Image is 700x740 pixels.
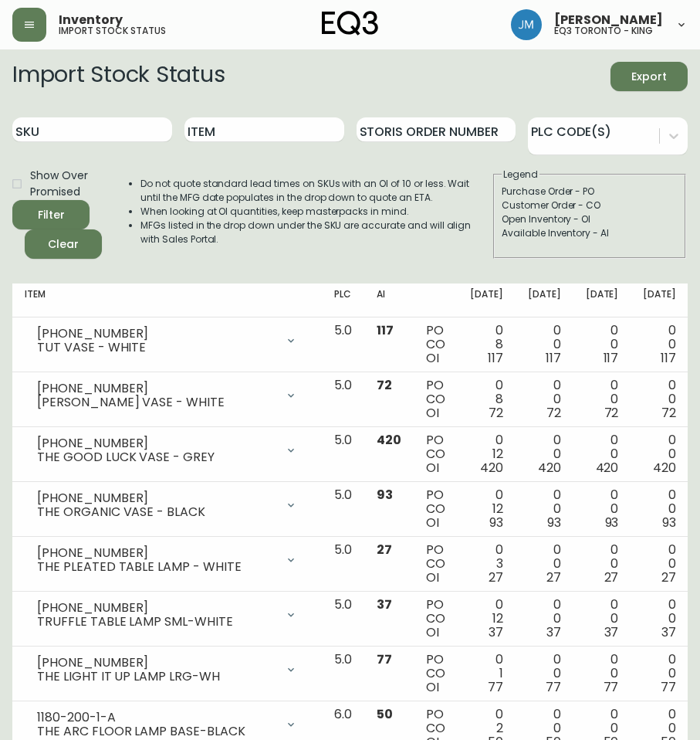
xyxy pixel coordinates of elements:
div: 0 0 [528,598,561,640]
td: 5.0 [322,592,364,647]
th: Item [12,283,322,317]
div: TRUFFLE TABLE LAMP SML-WHITE [37,615,276,629]
span: 93 [547,514,561,531]
th: AI [364,283,414,317]
div: 0 0 [528,378,561,420]
div: 0 0 [528,653,561,694]
div: Available Inventory - AI [502,226,678,240]
div: [PHONE_NUMBER][PERSON_NAME] VASE - WHITE [25,378,309,412]
div: THE ORGANIC VASE - BLACK [37,505,276,519]
span: 117 [661,349,676,367]
td: 5.0 [322,482,364,537]
h5: eq3 toronto - king [554,26,653,36]
span: OI [426,459,439,477]
th: [DATE] [573,283,631,317]
span: [PERSON_NAME] [554,14,663,26]
div: 0 12 [470,598,503,640]
div: 0 0 [643,433,676,475]
span: 27 [546,569,561,586]
button: Clear [25,229,102,259]
span: 77 [604,678,619,696]
div: 0 0 [586,324,619,365]
div: Open Inventory - OI [502,212,678,226]
div: THE PLEATED TABLE LAMP - WHITE [37,560,276,574]
div: PO CO [426,598,445,640]
div: TUT VASE - WHITE [37,341,276,355]
div: 0 0 [528,324,561,365]
div: Filter [38,205,65,225]
th: [DATE] [458,283,516,317]
span: Export [623,67,675,87]
div: [PHONE_NUMBER] [37,546,276,560]
span: 93 [377,486,393,504]
div: 0 0 [528,543,561,585]
img: b88646003a19a9f750de19192e969c24 [511,9,542,40]
div: 0 0 [528,488,561,530]
span: 50 [377,705,393,723]
span: 77 [488,678,503,696]
img: logo [322,11,379,36]
span: 93 [605,514,619,531]
div: 0 0 [586,488,619,530]
div: [PHONE_NUMBER] [37,656,276,670]
span: 420 [480,459,503,477]
span: OI [426,349,439,367]
div: 0 0 [643,488,676,530]
span: 420 [596,459,619,477]
div: 0 0 [586,433,619,475]
span: 72 [661,404,676,422]
div: [PHONE_NUMBER] [37,436,276,450]
div: [PHONE_NUMBER] [37,491,276,505]
div: PO CO [426,378,445,420]
span: 37 [489,623,503,641]
th: PLC [322,283,364,317]
span: 93 [489,514,503,531]
span: 420 [653,459,676,477]
div: 0 0 [643,543,676,585]
div: [PHONE_NUMBER]THE PLEATED TABLE LAMP - WHITE [25,543,309,577]
span: 117 [604,349,619,367]
li: MFGs listed in the drop down under the SKU are accurate and will align with Sales Portal. [140,219,492,246]
td: 5.0 [322,427,364,482]
span: 37 [546,623,561,641]
span: Clear [37,235,90,254]
div: [PERSON_NAME] VASE - WHITE [37,395,276,409]
span: 117 [546,349,561,367]
span: 72 [546,404,561,422]
span: 77 [377,650,392,668]
span: OI [426,678,439,696]
span: 37 [661,623,676,641]
div: 0 0 [586,378,619,420]
span: OI [426,623,439,641]
div: 0 0 [643,324,676,365]
div: PO CO [426,543,445,585]
div: 0 1 [470,653,503,694]
div: 0 0 [528,433,561,475]
span: 117 [488,349,503,367]
th: [DATE] [631,283,688,317]
div: PO CO [426,488,445,530]
span: 27 [377,541,392,558]
div: 0 12 [470,488,503,530]
div: THE GOOD LUCK VASE - GREY [37,450,276,464]
button: Filter [12,200,90,229]
li: When looking at OI quantities, keep masterpacks in mind. [140,205,492,219]
span: 37 [377,596,392,613]
div: [PHONE_NUMBER]TRUFFLE TABLE LAMP SML-WHITE [25,598,309,632]
td: 5.0 [322,317,364,372]
span: 72 [604,404,619,422]
div: [PHONE_NUMBER] [37,382,276,395]
span: 27 [661,569,676,586]
th: [DATE] [516,283,573,317]
div: Customer Order - CO [502,199,678,212]
span: 93 [662,514,676,531]
div: 0 0 [643,598,676,640]
span: 77 [546,678,561,696]
legend: Legend [502,168,539,182]
button: Export [610,62,688,91]
div: THE ARC FLOOR LAMP BASE-BLACK [37,725,276,738]
span: OI [426,404,439,422]
span: 77 [661,678,676,696]
div: [PHONE_NUMBER] [37,601,276,615]
div: 0 3 [470,543,503,585]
